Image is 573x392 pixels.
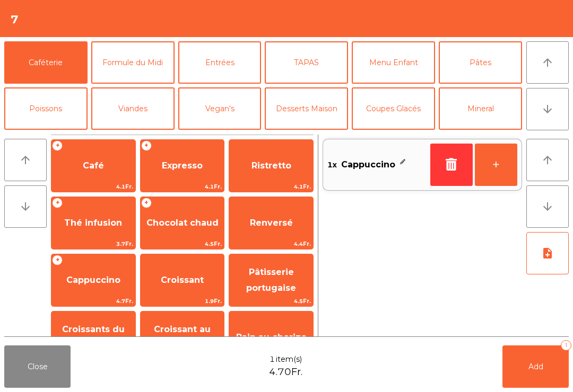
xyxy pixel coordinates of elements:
button: Menu Enfant [352,41,435,84]
span: + [141,198,152,208]
i: arrow_downward [541,200,554,213]
span: Expresso [162,161,203,171]
button: Formule du Midi [91,41,175,84]
span: Croissants du Porto [62,324,125,350]
span: 4.7Fr. [51,296,135,306]
span: 4.5Fr. [229,296,313,306]
span: Add [528,362,543,371]
span: Ristretto [251,161,291,171]
span: item(s) [276,354,302,365]
span: + [52,255,63,265]
button: Desserts Maison [265,87,348,130]
span: 4.1Fr. [141,182,224,192]
span: Croissant [161,275,204,285]
span: 4.1Fr. [51,182,135,192]
div: 1 [561,340,571,351]
button: Entrées [178,41,262,84]
button: TAPAS [265,41,348,84]
button: arrow_downward [526,185,569,228]
i: arrow_downward [541,103,554,115]
button: arrow_upward [526,139,569,181]
span: Renversé [250,218,293,228]
button: Mineral [439,87,522,130]
span: 4.5Fr. [141,239,224,249]
button: + [475,144,517,186]
button: Viandes [91,87,175,130]
span: 1.9Fr. [141,296,224,306]
button: arrow_downward [526,88,569,130]
i: arrow_downward [19,200,32,213]
span: 1x [327,157,337,173]
button: arrow_upward [4,139,47,181]
span: + [141,140,152,151]
button: note_add [526,232,569,274]
button: arrow_downward [4,185,47,228]
button: Pâtes [439,41,522,84]
button: Caféterie [4,41,88,84]
span: 4.1Fr. [229,182,313,192]
span: Pâtisserie portugaise [246,267,296,293]
span: Pain au chorizo [236,332,307,342]
button: Close [4,345,71,388]
span: Chocolat chaud [146,218,219,228]
span: 4.4Fr. [229,239,313,249]
span: + [52,198,63,208]
h4: 7 [11,12,19,28]
button: Add1 [502,345,569,388]
span: Thé infusion [64,218,122,228]
button: Poissons [4,87,88,130]
span: Cappuccino [66,275,120,285]
span: Cappuccino [341,157,395,173]
span: 4.70Fr. [269,365,302,379]
i: note_add [541,247,554,260]
span: Café [83,161,104,171]
button: Coupes Glacés [352,87,435,130]
span: Croissant au chocolat pt [154,324,211,350]
span: 3.7Fr. [51,239,135,249]
button: arrow_upward [526,41,569,84]
i: arrow_upward [541,154,554,166]
i: arrow_upward [541,56,554,69]
button: Vegan's [178,87,262,130]
span: + [52,140,63,151]
i: arrow_upward [19,154,32,166]
span: 1 [270,354,275,365]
